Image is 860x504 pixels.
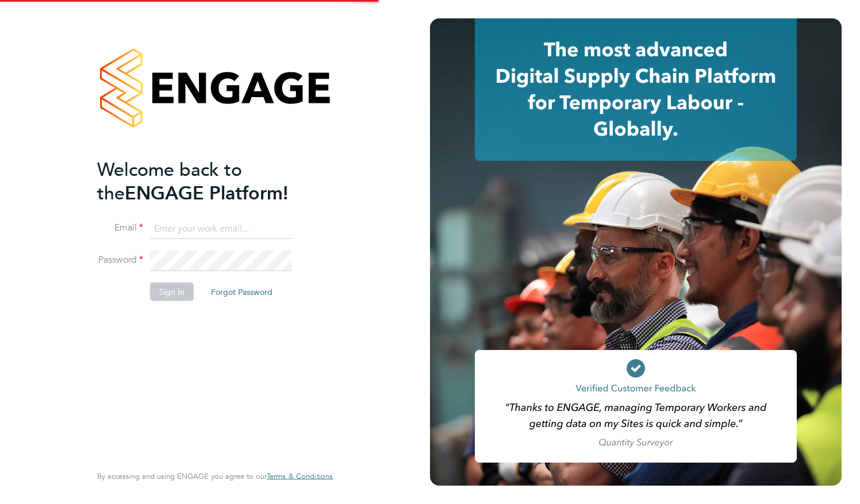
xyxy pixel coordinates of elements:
button: Forgot Password [202,283,282,301]
label: Password [97,254,143,266]
a: Terms & Conditions [267,472,333,481]
span: Welcome back to the [97,158,242,204]
input: Enter your work email... [150,218,292,239]
label: Email [97,222,143,234]
span: By accessing and using ENGAGE you agree to our [97,471,333,481]
h2: ENGAGE Platform! [97,157,321,205]
button: Sign In [150,283,194,301]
